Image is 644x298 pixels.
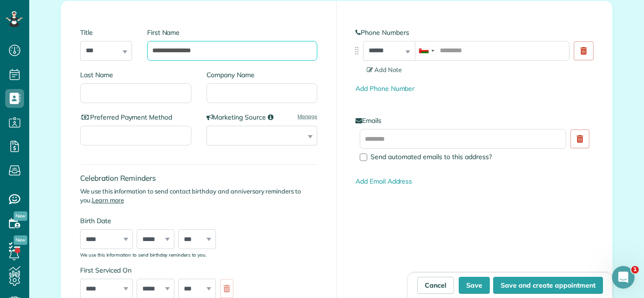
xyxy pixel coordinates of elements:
[80,266,238,275] label: First Serviced On
[355,116,593,125] label: Emails
[355,84,414,93] a: Add Phone Number
[371,153,492,161] span: Send automated emails to this address?
[459,277,490,294] button: Save
[80,174,317,182] h4: Celebration Reminders
[612,266,635,289] iframe: Intercom live chat
[14,211,27,221] span: New
[80,113,191,122] label: Preferred Payment Method
[206,70,318,80] label: Company Name
[367,66,402,73] span: Add Note
[147,28,317,37] label: First Name
[80,252,206,258] sub: We use this information to send birthday reminders to you.
[92,196,124,204] a: Learn more
[206,113,318,122] label: Marketing Source
[352,46,362,56] img: drag_indicator-119b368615184ecde3eda3c64c821f6cf29d3e2b97b89ee44bc31753036683e5.png
[80,216,238,226] label: Birth Date
[415,41,437,60] div: Oman (‫عُمان‬‎): +968
[355,28,593,37] label: Phone Numbers
[80,70,191,80] label: Last Name
[631,266,639,274] span: 1
[80,28,132,37] label: Title
[14,235,27,245] span: New
[417,277,454,294] a: Cancel
[297,113,317,120] a: Manage
[355,177,412,185] a: Add Email Address
[80,187,317,205] p: We use this information to send contact birthday and anniversary reminders to you.
[493,277,603,294] button: Save and create appointment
